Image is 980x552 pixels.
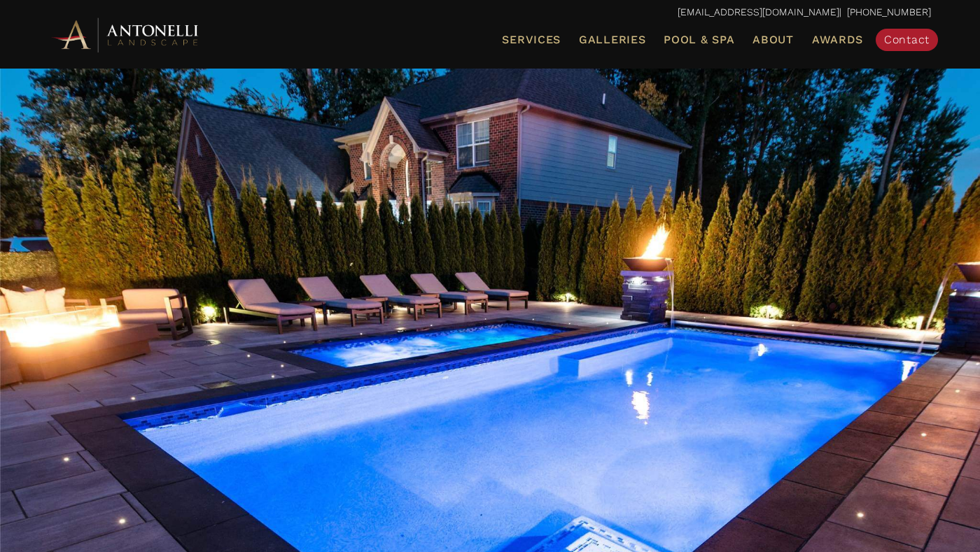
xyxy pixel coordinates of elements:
[747,31,799,49] a: About
[573,31,651,49] a: Galleries
[49,3,931,22] p: | [PHONE_NUMBER]
[876,29,938,51] a: Contact
[664,33,734,46] span: Pool & Spa
[812,33,863,46] span: Awards
[579,33,645,46] span: Galleries
[49,15,203,54] img: Antonelli Horizontal Logo
[806,31,869,49] a: Awards
[678,6,839,17] a: [EMAIL_ADDRESS][DOMAIN_NAME]
[752,34,794,45] span: About
[884,33,930,46] span: Contact
[502,34,561,45] span: Services
[658,31,740,49] a: Pool & Spa
[496,31,566,49] a: Services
